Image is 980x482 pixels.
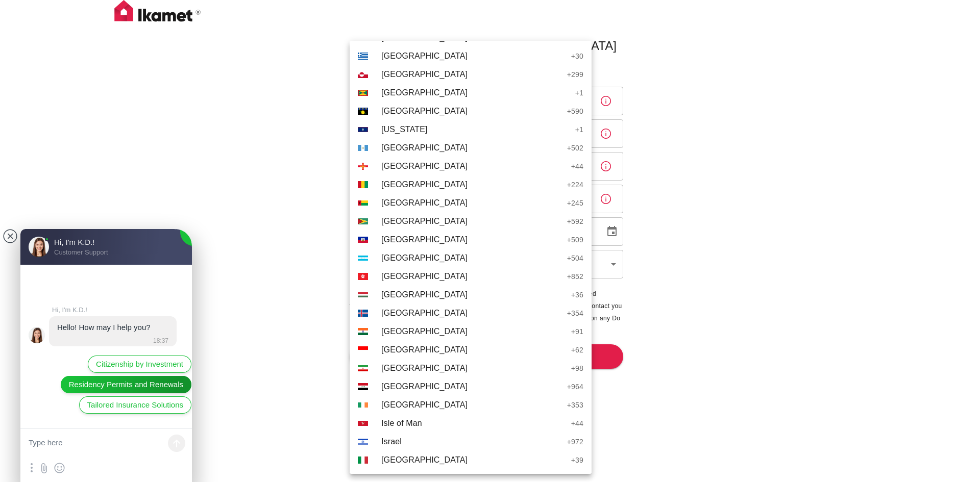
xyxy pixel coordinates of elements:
[358,438,368,446] img: Israel
[358,383,368,390] img: Iraq
[381,289,566,301] span: [GEOGRAPHIC_DATA]
[150,337,168,344] jdiv: 18:37
[567,143,583,153] p: + 502
[567,437,583,447] p: + 972
[571,418,583,428] p: + 44
[358,90,368,96] img: Grenada
[381,454,566,466] span: [GEOGRAPHIC_DATA]
[358,346,368,353] img: Indonesia
[381,380,562,393] span: [GEOGRAPHIC_DATA]
[358,421,368,426] img: Isle of Man
[381,160,566,172] span: [GEOGRAPHIC_DATA]
[49,316,177,346] jdiv: 11.08.25 18:37:31
[381,179,562,191] span: [GEOGRAPHIC_DATA]
[571,161,583,171] p: + 44
[358,237,368,243] img: Haiti
[358,256,368,261] img: Honduras
[381,105,562,117] span: [GEOGRAPHIC_DATA]
[571,455,583,465] p: + 39
[358,402,368,408] img: Ireland
[571,290,583,300] p: + 36
[358,127,368,133] img: Guam
[575,124,583,135] p: + 1
[381,362,566,374] span: [GEOGRAPHIC_DATA]
[57,323,151,332] jdiv: Hello! How may I help you?
[571,363,583,373] p: + 98
[381,50,566,62] span: [GEOGRAPHIC_DATA]
[358,328,368,335] img: India
[87,399,183,411] span: Tailored Insurance Solutions
[358,53,368,60] img: Greece
[358,200,368,206] img: Guinea-Bissau
[567,216,583,226] p: + 592
[358,181,368,188] img: Guinea
[381,142,562,154] span: [GEOGRAPHIC_DATA]
[567,382,583,392] p: + 964
[381,307,562,319] span: [GEOGRAPHIC_DATA]
[381,87,570,99] span: [GEOGRAPHIC_DATA]
[381,325,566,338] span: [GEOGRAPHIC_DATA]
[358,365,368,371] img: Iran
[575,88,583,98] p: + 1
[567,253,583,263] p: + 504
[358,292,368,297] img: Hungary
[571,51,583,61] p: + 30
[381,436,562,448] span: Israel
[69,379,183,390] span: Residency Permits and Renewals
[52,306,184,314] jdiv: Hi, I'm K.D.!
[381,123,570,136] span: [US_STATE]
[567,235,583,245] p: + 509
[381,399,562,411] span: [GEOGRAPHIC_DATA]
[358,218,368,224] img: Guyana
[358,273,368,280] img: Hong Kong
[381,234,562,246] span: [GEOGRAPHIC_DATA]
[358,163,368,170] img: Guernsey
[567,400,583,410] p: + 353
[571,326,583,337] p: + 91
[358,310,368,317] img: Iceland
[381,68,562,81] span: [GEOGRAPHIC_DATA]
[358,108,368,115] img: Guadeloupe
[571,345,583,355] p: + 62
[381,252,562,264] span: [GEOGRAPHIC_DATA]
[381,417,566,429] span: Isle of Man
[567,106,583,116] p: + 590
[567,198,583,208] p: + 245
[358,456,368,464] img: Italy
[96,359,183,370] span: Citizenship by Investment
[567,180,583,190] p: + 224
[567,271,583,282] p: + 852
[381,270,562,283] span: [GEOGRAPHIC_DATA]
[567,308,583,318] p: + 354
[358,71,368,78] img: Greenland
[29,327,45,343] jdiv: Hi, I'm K.D.!
[381,344,566,356] span: [GEOGRAPHIC_DATA]
[567,69,583,80] p: + 299
[381,197,562,209] span: [GEOGRAPHIC_DATA]
[381,215,562,227] span: [GEOGRAPHIC_DATA]
[358,145,368,151] img: Guatemala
